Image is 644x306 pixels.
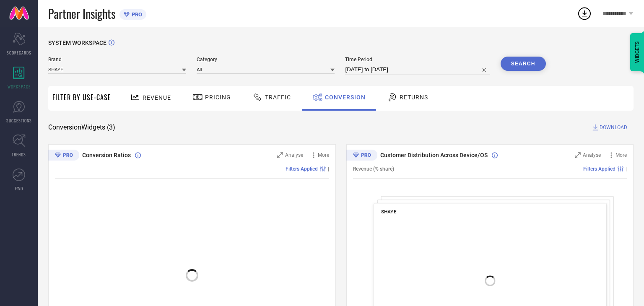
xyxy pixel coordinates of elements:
[6,117,32,124] span: SUGGESTIONS
[277,152,283,158] svg: Zoom
[130,11,142,18] span: PRO
[82,152,131,158] span: Conversion Ratios
[48,150,79,162] div: Premium
[583,152,601,158] span: Analyse
[48,5,115,22] span: Partner Insights
[575,152,581,158] svg: Zoom
[400,94,428,101] span: Returns
[353,166,394,172] span: Revenue (% share)
[615,152,627,158] span: More
[48,39,106,46] span: SYSTEM WORKSPACE
[381,209,396,215] span: SHAYE
[15,185,23,192] span: FWD
[318,152,329,158] span: More
[12,151,26,158] span: TRENDS
[205,94,231,101] span: Pricing
[285,152,303,158] span: Analyse
[600,123,627,132] span: DOWNLOAD
[626,166,627,172] span: |
[325,94,366,101] span: Conversion
[380,152,488,158] span: Customer Distribution Across Device/OS
[346,150,377,162] div: Premium
[501,57,546,71] button: Search
[48,57,186,62] span: Brand
[328,166,329,172] span: |
[7,49,31,56] span: SCORECARDS
[265,94,291,101] span: Traffic
[48,123,115,132] span: Conversion Widgets ( 3 )
[8,83,31,90] span: WORKSPACE
[345,57,490,62] span: Time Period
[345,65,490,75] input: Select time period
[52,92,111,102] span: Filter By Use-Case
[197,57,335,62] span: Category
[286,166,318,172] span: Filters Applied
[577,6,592,21] div: Open download list
[143,94,171,101] span: Revenue
[583,166,615,172] span: Filters Applied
